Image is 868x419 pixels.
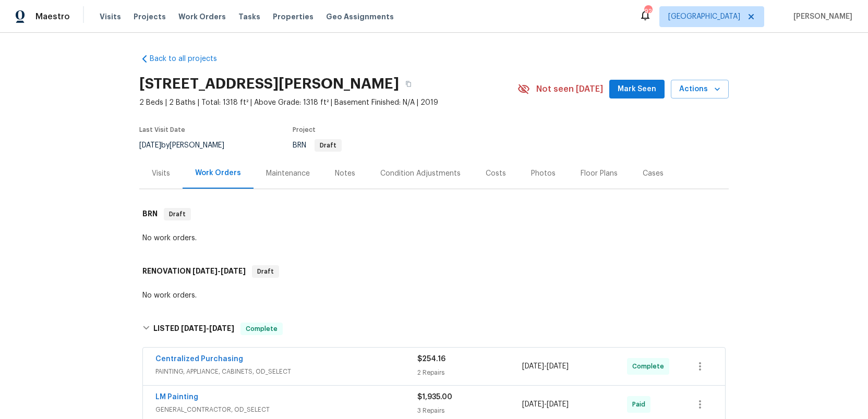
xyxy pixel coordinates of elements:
div: Work Orders [195,168,241,178]
button: Mark Seen [609,80,665,99]
span: [DATE] [192,267,218,275]
span: - [522,399,569,410]
span: Last Visit Date [139,127,185,133]
span: Draft [165,209,190,219]
div: Costs [486,168,506,179]
span: Not seen [DATE] [536,84,603,94]
a: Back to all projects [139,54,239,64]
span: - [192,267,246,275]
span: [DATE] [522,401,544,408]
span: - [181,325,234,332]
span: Maestro [35,11,70,22]
div: Notes [335,168,355,179]
span: [GEOGRAPHIC_DATA] [668,11,740,22]
h6: RENOVATION [142,265,246,278]
div: Condition Adjustments [380,168,461,179]
span: [DATE] [221,267,246,275]
div: Visits [152,168,170,179]
h2: [STREET_ADDRESS][PERSON_NAME] [139,79,399,89]
span: [PERSON_NAME] [789,11,852,22]
span: Draft [316,142,341,149]
div: LISTED [DATE]-[DATE]Complete [139,312,729,346]
span: Geo Assignments [326,11,394,22]
h6: BRN [142,208,158,220]
span: BRN [293,142,342,149]
span: Draft [253,266,278,277]
span: [DATE] [547,363,569,370]
span: $1,935.00 [417,393,452,401]
span: Paid [632,399,649,410]
span: PAINTING, APPLIANCE, CABINETS, OD_SELECT [155,366,417,377]
span: Projects [134,11,166,22]
div: Photos [531,168,556,179]
span: Work Orders [178,11,226,22]
span: Mark Seen [618,83,656,96]
span: Complete [242,324,282,334]
div: BRN Draft [139,198,729,231]
span: Tasks [238,13,260,20]
span: [DATE] [209,325,234,332]
span: Properties [273,11,314,22]
span: [DATE] [181,325,206,332]
span: GENERAL_CONTRACTOR, OD_SELECT [155,404,417,415]
button: Actions [671,80,729,99]
div: No work orders. [142,233,726,243]
div: Maintenance [266,168,310,179]
div: by [PERSON_NAME] [139,139,237,152]
div: Floor Plans [581,168,618,179]
div: No work orders. [142,290,726,301]
span: $254.16 [417,355,445,363]
a: Centralized Purchasing [155,355,243,363]
h6: LISTED [153,323,234,335]
span: Visits [100,11,121,22]
div: RENOVATION [DATE]-[DATE]Draft [139,255,729,288]
div: Cases [643,168,664,179]
span: - [522,361,569,372]
span: 2 Beds | 2 Baths | Total: 1318 ft² | Above Grade: 1318 ft² | Basement Finished: N/A | 2019 [139,97,517,108]
span: Actions [679,83,720,96]
span: [DATE] [139,142,161,149]
span: [DATE] [547,401,569,408]
div: 3 Repairs [417,405,522,416]
a: LM Painting [155,393,198,401]
span: [DATE] [522,363,544,370]
span: Project [293,127,316,133]
div: 92 [644,6,652,17]
div: 2 Repairs [417,367,522,378]
span: Complete [632,361,668,372]
button: Copy Address [399,75,418,93]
